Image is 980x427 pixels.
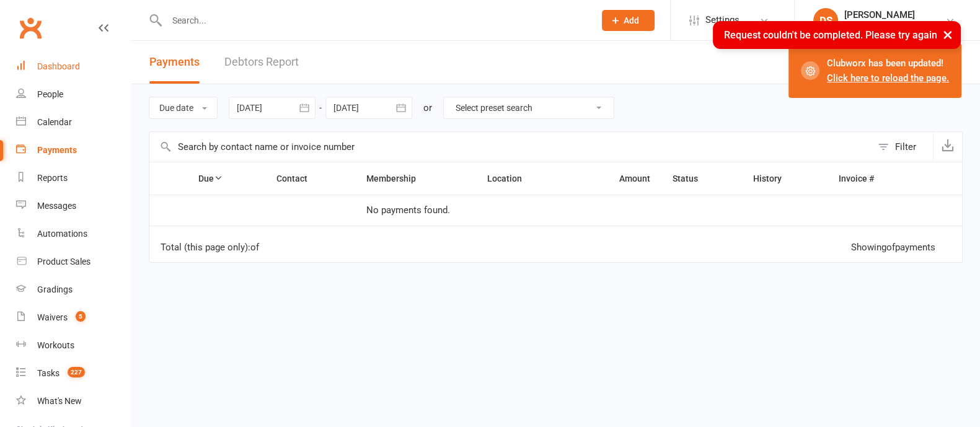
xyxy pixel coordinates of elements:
span: Settings [705,6,739,34]
div: People [37,89,63,99]
div: Request couldn't be completed. Please try again [713,21,961,49]
div: [PERSON_NAME] [844,9,915,20]
th: History [742,162,828,195]
th: Due [187,162,265,195]
button: × [937,21,959,48]
button: Payments [149,41,200,84]
a: People [16,81,131,108]
div: Clubworx Gym [844,20,915,32]
th: Contact [265,162,355,195]
div: Waivers [37,312,68,322]
a: Waivers 5 [16,304,131,332]
th: Membership [355,162,476,195]
button: Filter [872,132,933,162]
th: Location [476,162,572,195]
span: 5 [76,311,86,322]
button: Due date [149,97,218,119]
a: Workouts [16,332,131,359]
input: Search... [163,12,586,29]
a: Automations [16,220,131,248]
div: Filter [895,139,916,154]
div: Workouts [37,340,74,350]
div: Messages [37,201,76,211]
td: No payments found. [355,195,662,226]
a: What's New [16,387,131,415]
div: Dashboard [37,61,80,71]
a: Calendar [16,108,131,136]
div: Calendar [37,117,72,127]
th: Amount [572,162,662,195]
a: Gradings [16,276,131,304]
div: Payments [37,145,77,155]
a: Clubworx [15,12,46,43]
span: Add [624,15,639,25]
div: or [423,100,432,115]
div: What's New [37,396,82,406]
a: Tasks 227 [16,359,131,387]
div: Total (this page only): of [161,242,259,253]
a: Messages [16,192,131,220]
div: Product Sales [37,257,90,266]
a: Debtors Report [224,41,299,84]
div: Showing of payments [851,242,935,253]
input: Search by contact name or invoice number [149,132,872,162]
a: Dashboard [16,53,131,81]
div: Reports [37,173,68,183]
div: DS [813,8,838,33]
div: Tasks [37,368,60,378]
button: Add [602,10,655,31]
a: Reports [16,164,131,192]
div: Automations [37,229,87,239]
a: Product Sales [16,248,131,276]
span: 227 [68,367,85,377]
span: Payments [149,55,200,68]
th: Status [661,162,742,195]
a: Payments [16,136,131,164]
th: Invoice # [828,162,925,195]
a: Click here to reload the page. [827,73,949,84]
div: Gradings [37,284,73,294]
div: Clubworx has been updated! [827,56,949,86]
